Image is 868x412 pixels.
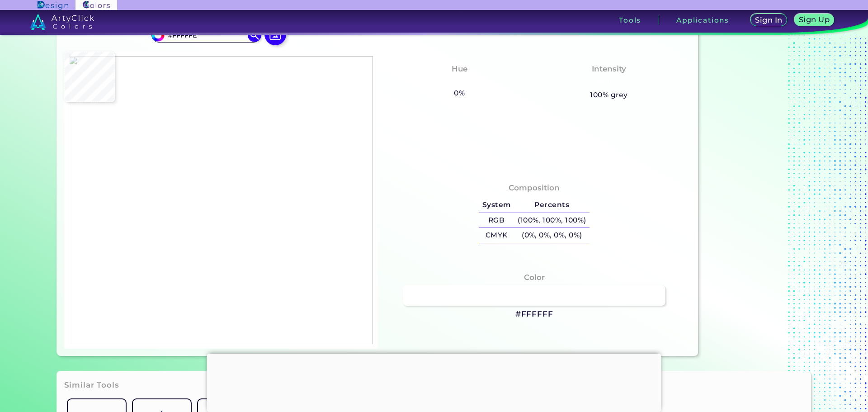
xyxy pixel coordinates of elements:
[590,89,627,101] h5: 100% grey
[509,181,560,194] h4: Composition
[800,16,828,23] h5: Sign Up
[524,271,545,284] h4: Color
[756,17,781,24] h5: Sign In
[514,198,590,213] h5: Percents
[479,213,514,228] h5: RGB
[619,17,641,24] h3: Tools
[676,17,729,24] h3: Applications
[207,354,661,410] iframe: Advertisement
[164,29,248,41] input: type color..
[479,198,514,213] h5: System
[514,228,590,243] h5: (0%, 0%, 0%, 0%)
[248,28,261,42] img: icon search
[38,1,68,9] img: ArtyClick Design logo
[444,77,475,88] h3: None
[479,228,514,243] h5: CMYK
[452,62,467,76] h4: Hue
[64,380,119,391] h3: Similar Tools
[451,87,468,99] h5: 0%
[592,62,626,76] h4: Intensity
[594,77,624,88] h3: None
[515,309,553,320] h3: #FFFFFF
[752,14,785,26] a: Sign In
[796,14,832,26] a: Sign Up
[514,213,590,228] h5: (100%, 100%, 100%)
[30,14,94,30] img: logo_artyclick_colors_white.svg
[69,56,373,344] img: ac0eee0e-4d5e-44d9-ac85-fddae45651a8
